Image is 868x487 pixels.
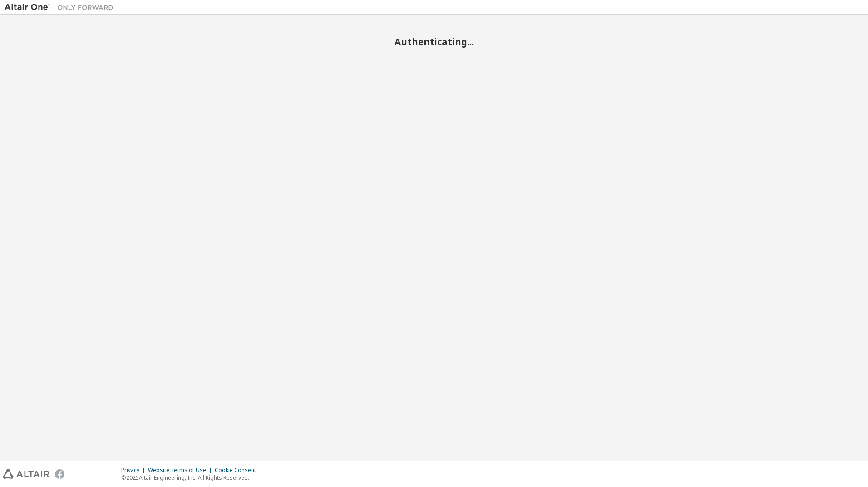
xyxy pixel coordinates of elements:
[3,469,49,479] img: altair_logo.svg
[5,36,863,48] h2: Authenticating...
[121,467,148,474] div: Privacy
[55,469,64,479] img: facebook.svg
[148,467,215,474] div: Website Terms of Use
[121,474,261,482] p: © 2025 Altair Engineering, Inc. All Rights Reserved.
[5,3,118,12] img: Altair One
[215,467,261,474] div: Cookie Consent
